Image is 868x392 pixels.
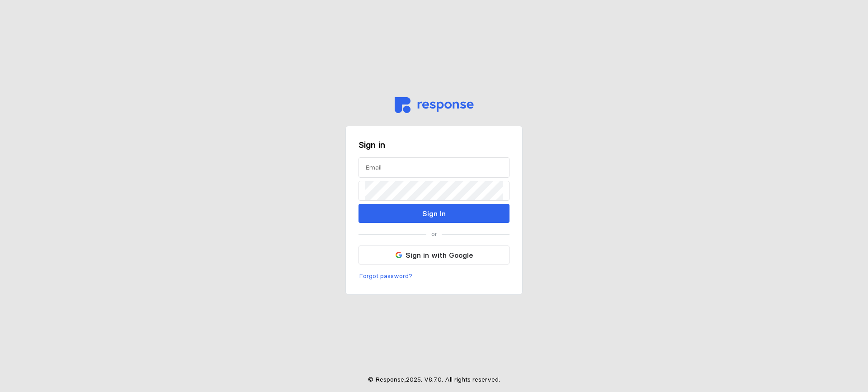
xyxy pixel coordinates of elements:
[359,139,509,151] h3: Sign in
[396,252,402,258] img: svg%3e
[395,97,474,113] img: svg%3e
[359,271,412,281] p: Forgot password?
[368,375,500,385] p: © Response, 2025 . V 8.7.0 . All rights reserved.
[431,229,437,239] p: or
[359,246,509,264] button: Sign in with Google
[422,208,446,219] p: Sign In
[359,271,413,282] button: Forgot password?
[359,204,509,223] button: Sign In
[365,158,503,177] input: Email
[406,250,473,261] p: Sign in with Google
